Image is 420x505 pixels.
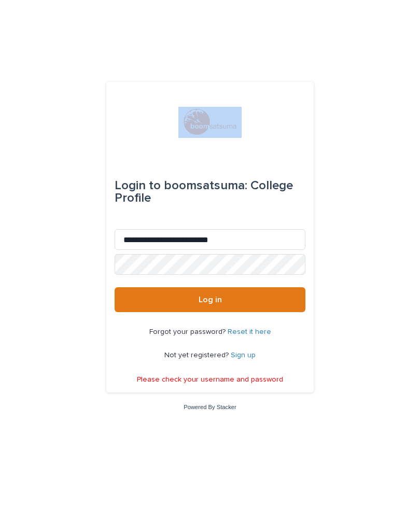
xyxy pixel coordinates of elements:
p: Please check your username and password [137,376,283,385]
span: Not yet registered? [164,352,231,359]
span: Log in [199,296,222,304]
span: Forgot your password? [149,329,228,336]
button: Log in [115,288,305,313]
a: Reset it here [228,329,271,336]
a: Powered By Stacker [184,404,236,411]
img: diteLg6QTcmeF35JKsmK [178,107,241,138]
span: Login to [115,180,161,192]
a: Sign up [231,352,256,359]
div: boomsatsuma: College Profile [115,172,305,213]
